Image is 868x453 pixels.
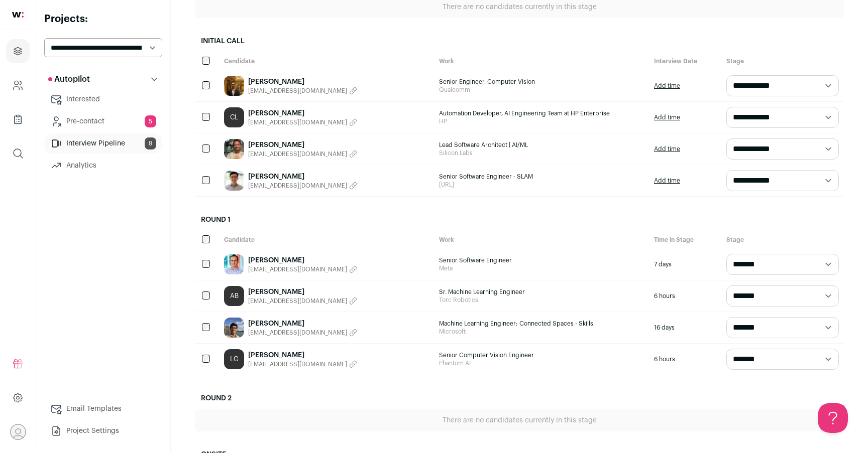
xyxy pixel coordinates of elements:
[649,344,721,375] div: 6 hours
[224,286,244,306] a: AB
[439,141,644,149] span: Lead Software Architect | AI/ML
[248,87,357,95] button: [EMAIL_ADDRESS][DOMAIN_NAME]
[434,231,649,249] div: Work
[44,421,162,441] a: Project Settings
[248,297,357,305] button: [EMAIL_ADDRESS][DOMAIN_NAME]
[224,254,244,274] img: 0a30d1efb06c2b6bab1f125bf3acc5ac71e6d000c4dde2a274d086a4e835888a.jpg
[248,297,347,305] span: [EMAIL_ADDRESS][DOMAIN_NAME]
[654,177,680,185] a: Add time
[248,350,357,360] a: [PERSON_NAME]
[439,86,644,94] span: Qualcomm
[6,73,30,97] a: Company and ATS Settings
[439,181,644,189] span: [URL]
[224,171,244,191] img: 6510c485b7288f11b0ffd827a62049364cfd15bea208877353ae1c0adc539923
[44,156,162,176] a: Analytics
[44,133,162,154] a: Interview Pipeline8
[219,231,434,249] div: Candidate
[818,403,848,433] iframe: Help Scout Beacon - Open
[649,231,721,249] div: Time in Stage
[248,118,357,126] button: [EMAIL_ADDRESS][DOMAIN_NAME]
[439,351,644,359] span: Senior Computer Vision Engineer
[6,39,30,63] a: Projects
[10,424,26,440] button: Open dropdown
[248,77,357,87] a: [PERSON_NAME]
[439,296,644,304] span: Torc Robotics
[44,89,162,109] a: Interested
[439,173,644,181] span: Senior Software Engineer - SLAM
[248,118,347,126] span: [EMAIL_ADDRESS][DOMAIN_NAME]
[248,172,357,182] a: [PERSON_NAME]
[195,209,844,231] h2: Round 1
[248,108,357,118] a: [PERSON_NAME]
[439,109,644,117] span: Automation Developer, AI Engineering Team at HP Enterprise
[439,320,644,328] span: Machine Learning Engineer: Connected Spaces - Skills
[721,52,844,70] div: Stage
[439,288,644,296] span: Sr. Machine Learning Engineer
[248,150,357,158] button: [EMAIL_ADDRESS][DOMAIN_NAME]
[195,30,844,52] h2: Initial Call
[44,111,162,131] a: Pre-contact5
[12,12,24,18] img: wellfound-shorthand-0d5821cbd27db2630d0214b213865d53afaa358527fdda9d0ea32b1df1b89c2c.svg
[195,387,844,409] h2: Round 2
[649,52,721,70] div: Interview Date
[434,52,649,70] div: Work
[248,265,357,273] button: [EMAIL_ADDRESS][DOMAIN_NAME]
[248,360,357,368] button: [EMAIL_ADDRESS][DOMAIN_NAME]
[145,115,156,127] span: 5
[145,137,156,149] span: 8
[248,182,347,190] span: [EMAIL_ADDRESS][DOMAIN_NAME]
[224,318,244,338] img: 0c89e5b116925ab63c0df286fa023cc0a7edb373c7316cc918ffcb79baa5c00c
[248,150,347,158] span: [EMAIL_ADDRESS][DOMAIN_NAME]
[248,265,347,273] span: [EMAIL_ADDRESS][DOMAIN_NAME]
[44,399,162,419] a: Email Templates
[219,52,434,70] div: Candidate
[248,329,347,337] span: [EMAIL_ADDRESS][DOMAIN_NAME]
[248,287,357,297] a: [PERSON_NAME]
[224,139,244,159] img: fbf2116ecfff4ad28aa9fdf7678ddf3ce8c0b85705d348f7f1acfeb4826e5097
[654,82,680,90] a: Add time
[248,140,357,150] a: [PERSON_NAME]
[654,113,680,121] a: Add time
[248,319,357,329] a: [PERSON_NAME]
[439,359,644,367] span: Phantom AI
[44,69,162,89] button: Autopilot
[439,149,644,157] span: Silicon Labs
[6,107,30,131] a: Company Lists
[654,145,680,153] a: Add time
[44,12,162,26] h2: Projects:
[48,73,90,85] p: Autopilot
[224,349,244,369] a: LG
[248,360,347,368] span: [EMAIL_ADDRESS][DOMAIN_NAME]
[439,328,644,336] span: Microsoft
[439,256,644,264] span: Senior Software Engineer
[248,87,347,95] span: [EMAIL_ADDRESS][DOMAIN_NAME]
[721,231,844,249] div: Stage
[649,249,721,280] div: 7 days
[439,264,644,272] span: Meta
[649,280,721,312] div: 6 hours
[649,312,721,343] div: 16 days
[248,182,357,190] button: [EMAIL_ADDRESS][DOMAIN_NAME]
[224,107,244,127] a: CL
[224,76,244,96] img: 730eb94244c058571b8239b87ae41602f50c0f4f990def95f6b878094958fcf9.jpg
[439,117,644,125] span: HP
[248,329,357,337] button: [EMAIL_ADDRESS][DOMAIN_NAME]
[439,78,644,86] span: Senior Engineer, Computer Vision
[195,409,844,431] div: There are no candidates currently in this stage
[248,255,357,265] a: [PERSON_NAME]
